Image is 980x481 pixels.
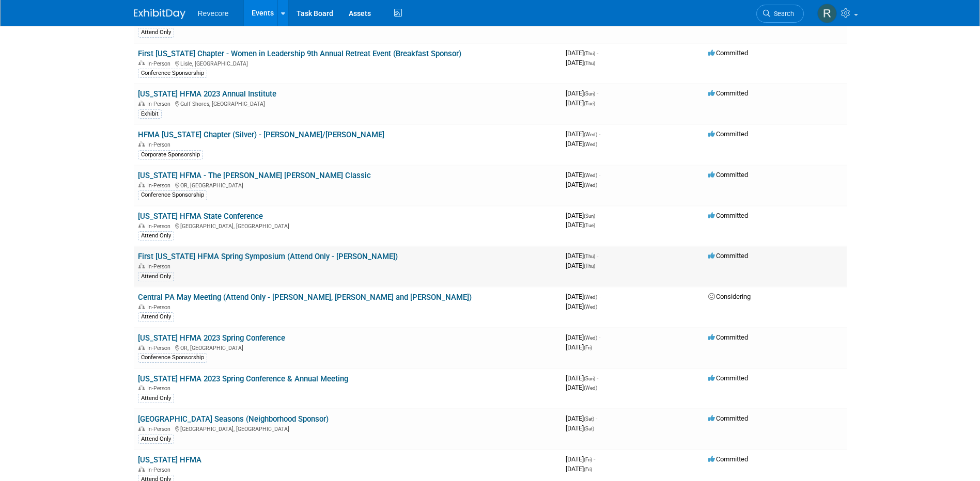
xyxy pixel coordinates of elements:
[138,467,145,472] img: In-Person Event
[584,263,595,269] span: (Thu)
[138,28,174,37] div: Attend Only
[708,171,748,179] span: Committed
[584,101,595,106] span: (Tue)
[138,312,174,322] div: Attend Only
[147,345,174,351] span: In-Person
[708,455,748,463] span: Committed
[138,304,145,309] img: In-Person Event
[566,374,598,382] span: [DATE]
[566,59,595,67] span: [DATE]
[584,91,595,97] span: (Sun)
[584,141,597,147] span: (Wed)
[138,221,557,230] div: [GEOGRAPHIC_DATA], [GEOGRAPHIC_DATA]
[584,294,597,300] span: (Wed)
[147,141,174,148] span: In-Person
[566,181,597,188] span: [DATE]
[584,345,592,350] span: (Fri)
[708,130,748,138] span: Committed
[138,293,472,302] a: Central PA May Meeting (Attend Only - [PERSON_NAME], [PERSON_NAME] and [PERSON_NAME])
[566,221,595,229] span: [DATE]
[138,109,162,119] div: Exhibit
[138,89,276,99] a: [US_STATE] HFMA 2023 Annual Institute
[147,182,174,189] span: In-Person
[566,465,592,473] span: [DATE]
[138,394,174,403] div: Attend Only
[147,304,174,311] span: In-Person
[599,293,600,300] span: -
[138,385,145,390] img: In-Person Event
[584,416,594,422] span: (Sat)
[138,435,174,444] div: Attend Only
[147,223,174,230] span: In-Person
[138,263,145,268] img: In-Person Event
[566,333,600,341] span: [DATE]
[599,333,600,341] span: -
[584,304,597,310] span: (Wed)
[138,223,145,228] img: In-Person Event
[584,385,597,391] span: (Wed)
[138,231,174,241] div: Attend Only
[566,293,600,300] span: [DATE]
[596,414,597,422] span: -
[708,293,751,300] span: Considering
[708,374,748,382] span: Committed
[584,426,594,431] span: (Sat)
[584,467,592,472] span: (Fri)
[584,60,595,66] span: (Thu)
[138,60,145,66] img: In-Person Event
[138,141,145,147] img: In-Person Event
[566,252,598,260] span: [DATE]
[584,222,595,228] span: (Tue)
[138,130,384,139] a: HFMA [US_STATE] Chapter (Silver) - [PERSON_NAME]/[PERSON_NAME]
[566,212,598,219] span: [DATE]
[708,212,748,219] span: Committed
[138,101,145,106] img: In-Person Event
[566,343,592,351] span: [DATE]
[599,130,600,138] span: -
[138,59,557,67] div: Lisle, [GEOGRAPHIC_DATA]
[147,467,174,473] span: In-Person
[138,414,329,424] a: [GEOGRAPHIC_DATA] Seasons (Neighborhood Sponsor)
[708,333,748,341] span: Committed
[597,49,598,57] span: -
[138,333,285,343] a: [US_STATE] HFMA 2023 Spring Conference
[138,181,557,189] div: OR, [GEOGRAPHIC_DATA]
[584,376,595,381] span: (Sun)
[597,252,598,260] span: -
[138,171,371,180] a: [US_STATE] HFMA - The [PERSON_NAME] [PERSON_NAME] Classic
[597,374,598,382] span: -
[584,457,592,462] span: (Fri)
[138,69,207,78] div: Conference Sponsorship
[138,190,207,200] div: Conference Sponsorship
[138,374,348,383] a: [US_STATE] HFMA 2023 Spring Conference & Annual Meeting
[566,171,600,179] span: [DATE]
[566,140,597,148] span: [DATE]
[138,426,145,431] img: In-Person Event
[138,212,263,221] a: [US_STATE] HFMA State Conference
[708,49,748,57] span: Committed
[584,253,595,259] span: (Thu)
[584,172,597,178] span: (Wed)
[770,10,794,18] span: Search
[147,426,174,432] span: In-Person
[147,101,174,107] span: In-Person
[566,414,597,422] span: [DATE]
[138,343,557,351] div: OR, [GEOGRAPHIC_DATA]
[566,383,597,391] span: [DATE]
[138,424,557,432] div: [GEOGRAPHIC_DATA], [GEOGRAPHIC_DATA]
[756,5,804,23] a: Search
[134,9,185,19] img: ExhibitDay
[138,272,174,281] div: Attend Only
[566,99,595,107] span: [DATE]
[597,212,598,219] span: -
[597,89,598,97] span: -
[138,182,145,187] img: In-Person Event
[708,89,748,97] span: Committed
[566,130,600,138] span: [DATE]
[566,49,598,57] span: [DATE]
[817,4,837,23] img: Rachael Sires
[584,213,595,219] span: (Sun)
[138,252,398,261] a: First [US_STATE] HFMA Spring Symposium (Attend Only - [PERSON_NAME])
[566,424,594,432] span: [DATE]
[566,455,595,463] span: [DATE]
